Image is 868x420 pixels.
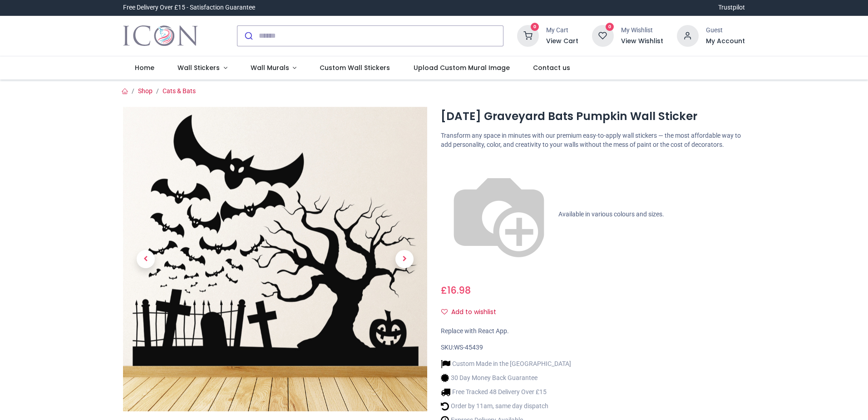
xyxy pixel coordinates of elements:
sup: 0 [606,23,614,31]
span: Custom Wall Stickers [320,63,390,72]
li: Free Tracked 48 Delivery Over £15 [441,387,571,397]
span: Home [135,63,154,72]
a: My Account [706,37,745,46]
img: color-wheel.png [441,156,557,273]
span: Contact us [533,63,570,72]
a: Shop [138,87,153,95]
a: Wall Stickers [166,56,239,80]
span: Wall Stickers [178,63,220,72]
h1: [DATE] Graveyard Bats Pumpkin Wall Sticker [441,109,745,124]
div: Free Delivery Over £15 - Satisfaction Guarantee [123,3,255,12]
img: Icon Wall Stickers [123,23,198,49]
a: Logo of Icon Wall Stickers [123,23,198,49]
a: Trustpilot [718,3,745,12]
span: Available in various colours and sizes. [558,210,664,218]
span: WS-45439 [454,344,483,351]
span: Next [395,250,414,268]
a: Wall Murals [239,56,308,80]
a: Cats & Bats [163,87,196,95]
span: £ [441,284,471,297]
span: Wall Murals [251,63,289,72]
i: Add to wishlist [441,309,448,315]
li: Order by 11am, same day dispatch [441,401,571,411]
button: Add to wishlistAdd to wishlist [441,305,504,320]
button: Submit [237,26,259,46]
li: 30 Day Money Back Guarantee [441,373,571,383]
div: My Wishlist [621,26,663,35]
span: 16.98 [447,284,471,297]
sup: 0 [531,23,539,31]
div: Replace with React App. [441,327,745,336]
a: 0 [517,31,539,39]
a: View Wishlist [621,37,663,46]
div: My Cart [546,26,578,35]
div: SKU: [441,343,745,352]
a: Next [382,152,427,365]
img: Halloween Graveyard Bats Pumpkin Wall Sticker [123,107,427,411]
a: View Cart [546,37,578,46]
p: Transform any space in minutes with our premium easy-to-apply wall stickers — the most affordable... [441,131,745,149]
span: Previous [137,250,155,268]
div: Guest [706,26,745,35]
li: Custom Made in the [GEOGRAPHIC_DATA] [441,359,571,369]
span: Upload Custom Mural Image [414,63,510,72]
a: 0 [592,31,614,39]
a: Previous [123,152,168,365]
